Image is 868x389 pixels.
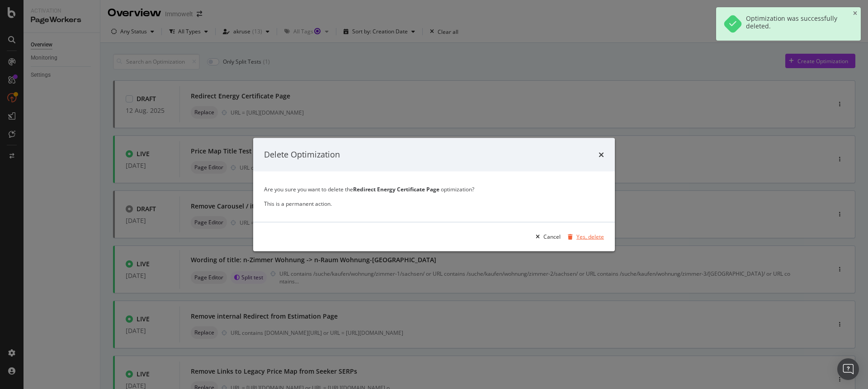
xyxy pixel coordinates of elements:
[564,229,604,244] button: Yes, delete
[253,138,615,251] div: modal
[837,358,859,380] div: Open Intercom Messenger
[746,14,844,33] div: Optimization was successfully deleted.
[532,229,561,244] button: Cancel
[543,233,561,241] div: Cancel
[264,182,604,211] div: Are you sure you want to delete the optimization? This is a permanent action.
[576,233,604,241] div: Yes, delete
[264,149,340,161] div: Delete Optimization
[353,185,439,193] strong: Redirect Energy Certificate Page
[599,149,604,161] div: times
[853,11,857,16] div: close toast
